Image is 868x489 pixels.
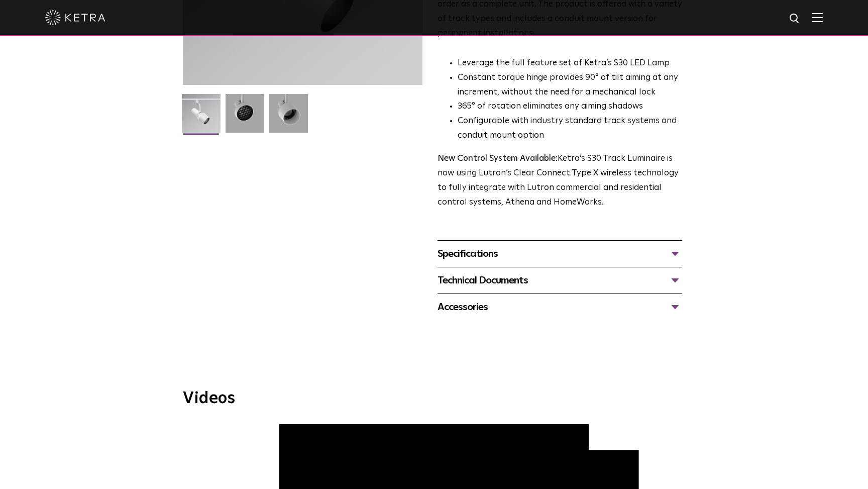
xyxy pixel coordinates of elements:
li: Leverage the full feature set of Ketra’s S30 LED Lamp [458,56,682,71]
h3: Videos [183,390,685,407]
li: 365° of rotation eliminates any aiming shadows [458,100,682,114]
img: Hamburger%20Nav.svg [812,13,823,22]
img: search icon [789,13,801,25]
div: Specifications [438,246,682,262]
img: 9e3d97bd0cf938513d6e [269,94,308,140]
li: Constant torque hinge provides 90° of tilt aiming at any increment, without the need for a mechan... [458,71,682,100]
div: Accessories [438,299,682,315]
div: Technical Documents [438,272,682,288]
img: S30-Track-Luminaire-2021-Web-Square [182,94,221,140]
img: ketra-logo-2019-white [45,10,105,25]
strong: New Control System Available: [438,154,558,163]
img: 3b1b0dc7630e9da69e6b [226,94,264,140]
li: Configurable with industry standard track systems and conduit mount option [458,114,682,143]
p: Ketra’s S30 Track Luminaire is now using Lutron’s Clear Connect Type X wireless technology to ful... [438,152,682,210]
